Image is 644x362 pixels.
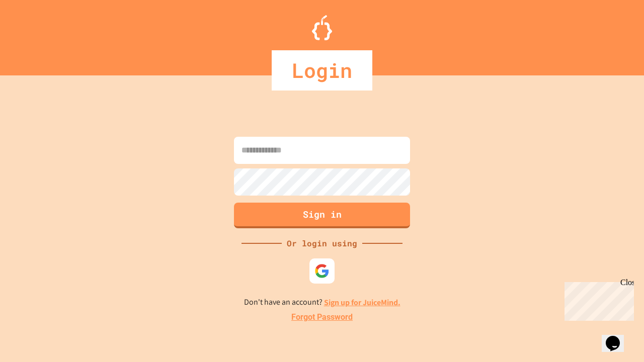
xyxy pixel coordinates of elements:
img: Logo.svg [312,15,332,40]
button: Sign in [234,203,410,228]
img: google-icon.svg [314,263,330,279]
div: Login [272,50,372,90]
div: Chat with us now!Close [4,4,69,64]
div: Or login using [282,237,362,249]
a: Sign up for JuiceMind. [324,297,400,308]
iframe: chat widget [560,278,634,321]
a: Forgot Password [291,311,353,323]
iframe: chat widget [602,322,634,352]
p: Don't have an account? [244,296,400,309]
